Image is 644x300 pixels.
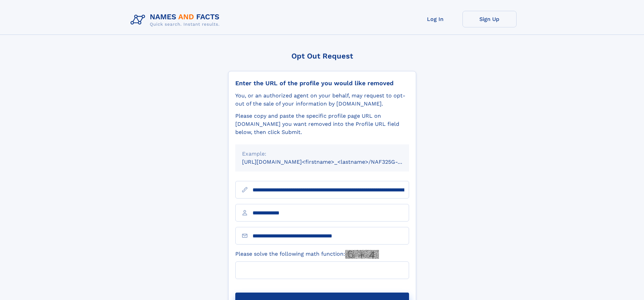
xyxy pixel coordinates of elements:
[242,150,402,158] div: Example:
[408,11,462,27] a: Log In
[235,112,409,136] div: Please copy and paste the specific profile page URL on [DOMAIN_NAME] you want removed into the Pr...
[235,92,409,108] div: You, or an authorized agent on your behalf, may request to opt-out of the sale of your informatio...
[462,11,517,27] a: Sign Up
[235,250,379,259] label: Please solve the following math function:
[128,11,225,29] img: Logo Names and Facts
[235,79,409,87] div: Enter the URL of the profile you would like removed
[228,52,416,60] div: Opt Out Request
[242,159,422,165] small: [URL][DOMAIN_NAME]<firstname>_<lastname>/NAF325G-xxxxxxxx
